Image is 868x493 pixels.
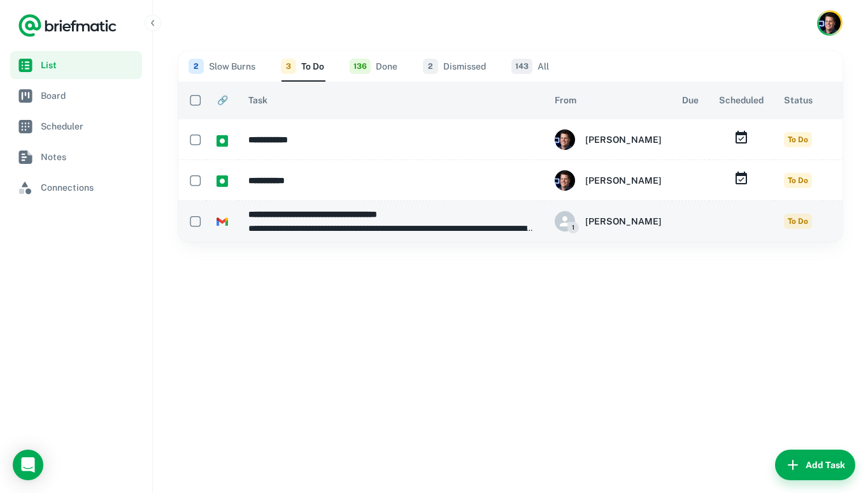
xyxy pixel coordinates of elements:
a: Board [10,82,142,110]
svg: Wednesday, 13 Aug ⋅ 10–10:30am [734,171,749,186]
span: 2 [189,59,204,74]
div: Load Chat [13,450,43,480]
span: To Do [784,173,812,188]
svg: Wednesday, 13 Aug ⋅ 6–6:30pm [734,130,749,145]
a: Connections [10,173,142,202]
button: Account button [817,10,843,36]
h6: [PERSON_NAME] [585,173,662,188]
a: Notes [10,143,142,171]
h6: [PERSON_NAME] [585,133,662,147]
span: Connections [41,180,137,195]
a: Logo [18,13,117,38]
img: ACg8ocLTSwdnLId6XXZhHKXZ45DGzAFEnZxo6--FnK847ku38oDiLwQz=s96-c [555,129,575,150]
span: 143 [511,59,532,74]
span: 🔗 [217,92,228,108]
span: From [555,92,576,108]
button: All [511,51,549,82]
span: Board [41,89,137,103]
a: List [10,51,142,79]
div: Ross Howard [555,129,662,150]
img: Ross Howard [819,12,841,34]
span: Status [784,92,813,108]
span: To Do [784,214,812,229]
button: Add Task [775,450,855,480]
button: Dismissed [423,51,486,82]
span: Scheduled [719,92,764,108]
span: Due [682,92,699,108]
span: List [41,58,137,72]
span: 136 [350,59,371,74]
img: https://app.briefmatic.com/assets/integrations/manual.png [217,135,228,147]
a: Scheduler [10,112,142,140]
div: Richie Lobb [555,211,662,232]
span: 3 [281,59,296,74]
span: To Do [784,132,812,147]
div: Ross Howard [555,170,662,191]
button: Slow Burns [189,51,255,82]
span: Notes [41,150,137,164]
img: https://app.briefmatic.com/assets/integrations/manual.png [217,175,228,187]
img: ACg8ocLTSwdnLId6XXZhHKXZ45DGzAFEnZxo6--FnK847ku38oDiLwQz=s96-c [555,170,575,191]
button: To Do [281,51,324,82]
span: Scheduler [41,119,137,133]
button: Done [350,51,397,82]
span: Task [248,92,267,108]
img: https://app.briefmatic.com/assets/integrations/gmail.png [217,216,228,228]
h6: [PERSON_NAME] [585,214,662,228]
span: 1 [567,222,579,233]
span: 2 [423,59,438,74]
